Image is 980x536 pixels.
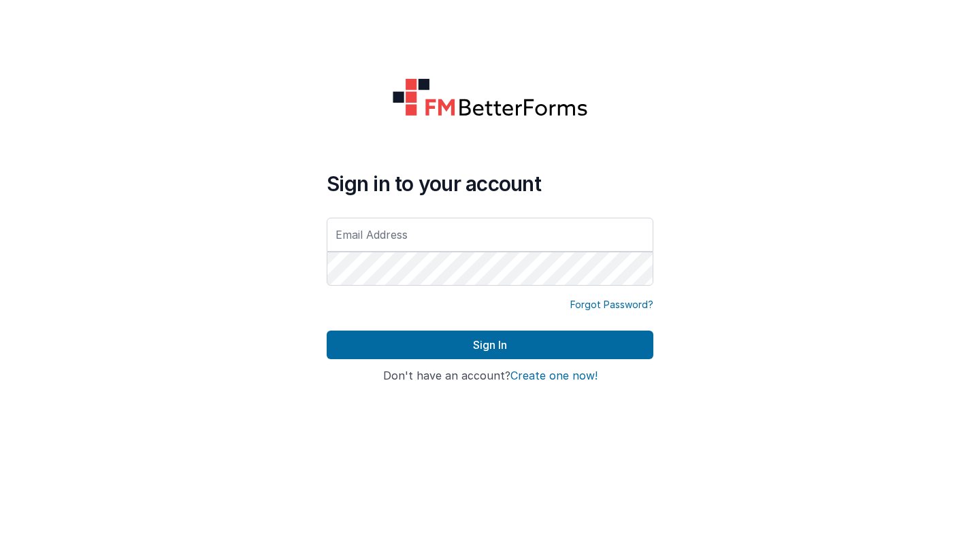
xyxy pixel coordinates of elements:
[327,370,653,382] h4: Don't have an account?
[510,370,598,382] button: Create one now!
[570,298,653,312] a: Forgot Password?
[327,171,653,196] h4: Sign in to your account
[327,218,653,252] input: Email Address
[327,331,653,359] button: Sign In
